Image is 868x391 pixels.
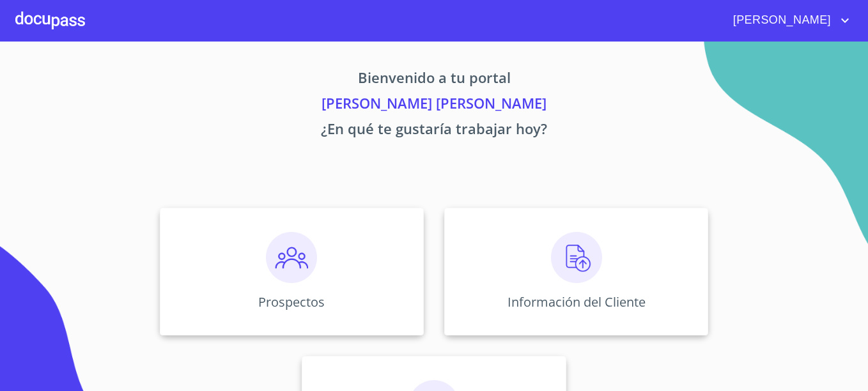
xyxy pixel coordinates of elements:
span: [PERSON_NAME] [724,10,837,31]
button: account of current user [724,10,853,31]
img: carga.png [551,232,602,283]
p: Información del Cliente [508,293,646,310]
p: Bienvenido a tu portal [40,67,828,93]
p: [PERSON_NAME] [PERSON_NAME] [40,93,828,118]
p: Prospectos [258,293,325,310]
img: prospectos.png [266,232,317,283]
p: ¿En qué te gustaría trabajar hoy? [40,118,828,144]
